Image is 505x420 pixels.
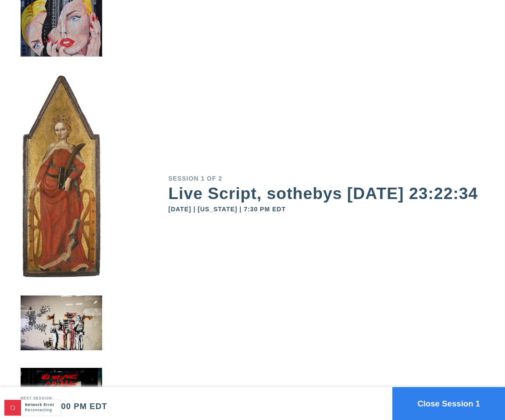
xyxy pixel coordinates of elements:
[21,402,107,411] div: [DATE] 8:00 PM EDT
[21,295,103,368] img: small
[25,402,57,408] div: Network Error
[21,397,107,400] div: Next session
[168,175,484,182] div: Session 1 of 2
[168,185,484,202] div: Live Script, sothebys [DATE] 23:22:34
[392,387,505,420] button: Close Session 1
[168,206,484,212] div: [DATE] | [US_STATE] | 7:30 PM EDT
[21,74,103,295] img: small
[25,408,57,413] div: Reconnecting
